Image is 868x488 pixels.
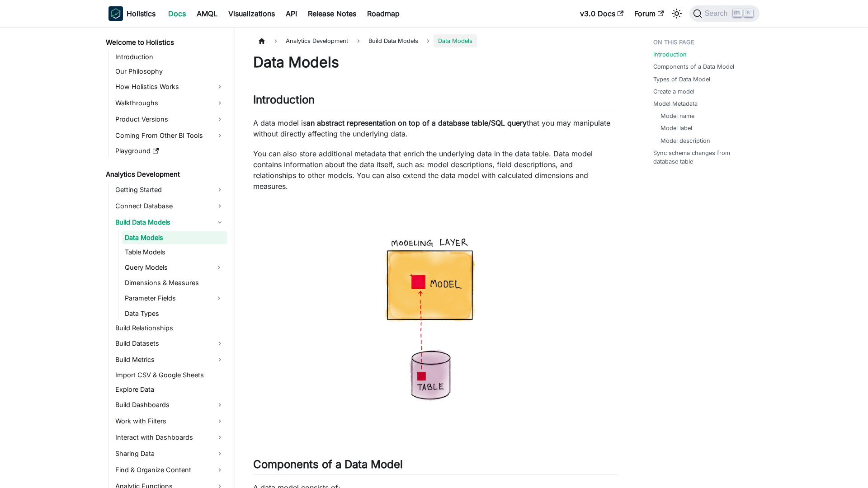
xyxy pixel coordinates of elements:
[744,9,753,17] kbd: K
[302,6,362,21] a: Release Notes
[653,62,734,71] a: Components of a Data Model
[113,463,227,477] a: Find & Organize Content
[113,80,227,94] a: How Holistics Works
[113,199,227,213] a: Connect Database
[670,6,684,21] button: Switch between dark and light mode (currently light mode)
[127,8,156,19] b: Holistics
[113,145,227,157] a: Playground
[113,446,227,461] a: Sharing Data
[113,398,227,412] a: Build Dashboards
[629,6,669,21] a: Forum
[362,6,405,21] a: Roadmap
[253,148,617,192] p: You can also store additional metadata that enrich the underlying data in the data table. Data mo...
[113,51,227,63] a: Introduction
[253,117,617,139] p: A data model is that you may manipulate without directly affecting the underlying data.
[364,34,423,47] span: Build Data Models
[113,414,227,428] a: Work with Filters
[253,93,617,110] h2: Introduction
[108,6,123,21] img: Holistics
[113,215,227,230] a: Build Data Models
[223,6,280,21] a: Visualizations
[280,6,302,21] a: API
[253,34,270,47] a: Home page
[103,36,227,49] a: Welcome to Holistics
[211,260,227,275] button: Expand sidebar category 'Query Models'
[113,128,227,143] a: Coming From Other BI Tools
[113,65,227,78] a: Our Philosophy
[103,168,227,181] a: Analytics Development
[113,183,227,197] a: Getting Started
[122,260,211,275] a: Query Models
[653,99,698,108] a: Model Metadata
[253,34,617,47] nav: Breadcrumbs
[191,6,223,21] a: AMQL
[660,112,694,120] a: Model name
[163,6,191,21] a: Docs
[281,34,353,47] span: Analytics Development
[575,6,629,21] a: v3.0 Docs
[99,27,235,488] nav: Docs sidebar
[211,291,227,305] button: Expand sidebar category 'Parameter Fields'
[434,34,477,47] span: Data Models
[253,458,617,475] h2: Components of a Data Model
[307,118,527,127] strong: an abstract representation on top of a database table/SQL query
[253,53,617,71] h1: Data Models
[122,246,227,258] a: Table Models
[113,336,227,351] a: Build Datasets
[122,277,227,289] a: Dimensions & Measures
[702,9,733,18] span: Search
[660,124,692,132] a: Model label
[653,50,687,59] a: Introduction
[122,231,227,244] a: Data Models
[653,149,754,166] a: Sync schema changes from database table
[113,369,227,381] a: Import CSV & Google Sheets
[122,307,227,320] a: Data Types
[113,322,227,334] a: Build Relationships
[653,87,694,96] a: Create a model
[122,291,211,305] a: Parameter Fields
[113,430,227,445] a: Interact with Dashboards
[113,383,227,396] a: Explore Data
[653,75,710,84] a: Types of Data Model
[113,112,227,127] a: Product Versions
[689,5,759,22] button: Search (Ctrl+K)
[113,96,227,110] a: Walkthroughs
[660,136,710,145] a: Model description
[108,6,156,21] a: HolisticsHolistics
[113,352,227,367] a: Build Metrics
